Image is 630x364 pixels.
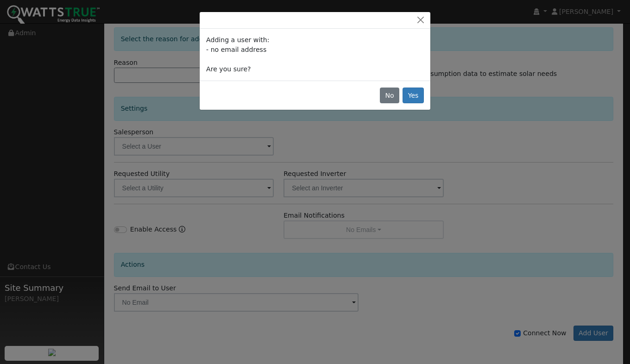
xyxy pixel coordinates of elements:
[414,15,427,25] button: Close
[380,88,399,103] button: No
[206,36,269,44] span: Adding a user with:
[403,88,424,103] button: Yes
[206,46,266,53] span: - no email address
[206,65,251,73] span: Are you sure?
